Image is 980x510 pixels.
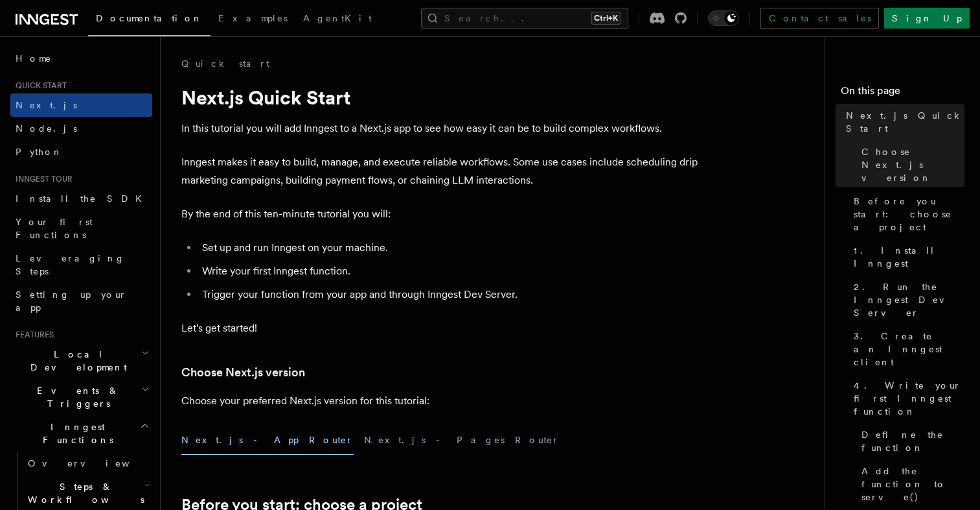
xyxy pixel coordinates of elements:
a: Python [10,140,152,164]
span: Examples [218,13,288,23]
span: Overview [28,458,161,468]
span: Documentation [96,13,203,23]
kbd: Ctrl+K [591,12,621,25]
span: Features [10,330,54,340]
p: In this tutorial you will add Inngest to a Next.js app to see how easy it can be to build complex... [181,119,700,138]
p: Let's get started! [181,319,700,337]
span: Install the SDK [16,193,150,204]
span: Quick start [10,80,67,91]
span: Steps & Workflows [23,480,144,506]
a: Choose Next.js version [856,140,964,189]
a: 2. Run the Inngest Dev Server [849,275,964,324]
button: Search...Ctrl+K [421,8,628,29]
span: Leveraging Steps [16,253,125,276]
a: Quick start [181,57,269,70]
button: Toggle dark mode [708,10,739,26]
li: Write your first Inngest function. [198,262,700,280]
a: Next.js [10,93,152,117]
li: Trigger your function from your app and through Inngest Dev Server. [198,285,700,304]
span: Events & Triggers [10,384,141,410]
span: Your first Functions [16,217,93,240]
a: Examples [211,4,295,35]
span: Local Development [10,348,141,374]
span: Next.js Quick Start [846,109,964,135]
button: Local Development [10,343,152,379]
button: Next.js - App Router [181,426,354,455]
a: Your first Functions [10,210,152,247]
a: Setting up your app [10,283,152,319]
span: 4. Write your first Inngest function [854,379,964,418]
span: Python [16,147,63,157]
span: Before you start: choose a project [854,195,964,234]
h4: On this page [841,83,964,104]
span: Add the function to serve() [861,465,964,504]
a: Sign Up [884,8,970,29]
span: Inngest Functions [10,420,140,446]
p: By the end of this ten-minute tutorial you will: [181,205,700,223]
a: Before you start: choose a project [849,189,964,239]
a: Leveraging Steps [10,247,152,283]
button: Inngest Functions [10,415,152,452]
span: 3. Create an Inngest client [854,330,964,369]
span: AgentKit [303,13,372,23]
li: Set up and run Inngest on your machine. [198,239,700,257]
span: Inngest tour [10,174,73,184]
span: Home [16,52,52,65]
a: Define the function [856,423,964,459]
h1: Next.js Quick Start [181,86,700,109]
span: Node.js [16,123,77,134]
a: Home [10,47,152,70]
a: 3. Create an Inngest client [849,324,964,374]
a: 1. Install Inngest [849,239,964,275]
a: Node.js [10,117,152,140]
a: Contact sales [760,8,879,29]
p: Choose your preferred Next.js version for this tutorial: [181,392,700,410]
a: 4. Write your first Inngest function [849,374,964,423]
a: Next.js Quick Start [841,104,964,140]
span: 1. Install Inngest [854,244,964,270]
span: Next.js [16,100,77,110]
span: Choose Next.js version [861,145,964,184]
a: AgentKit [295,4,380,35]
a: Documentation [88,4,211,36]
span: 2. Run the Inngest Dev Server [854,280,964,319]
a: Choose Next.js version [181,363,305,382]
a: Add the function to serve() [856,459,964,509]
button: Next.js - Pages Router [364,426,560,455]
span: Define the function [861,428,964,454]
p: Inngest makes it easy to build, manage, and execute reliable workflows. Some use cases include sc... [181,153,700,189]
a: Overview [23,452,152,475]
span: Setting up your app [16,289,127,313]
a: Install the SDK [10,187,152,210]
button: Events & Triggers [10,379,152,415]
